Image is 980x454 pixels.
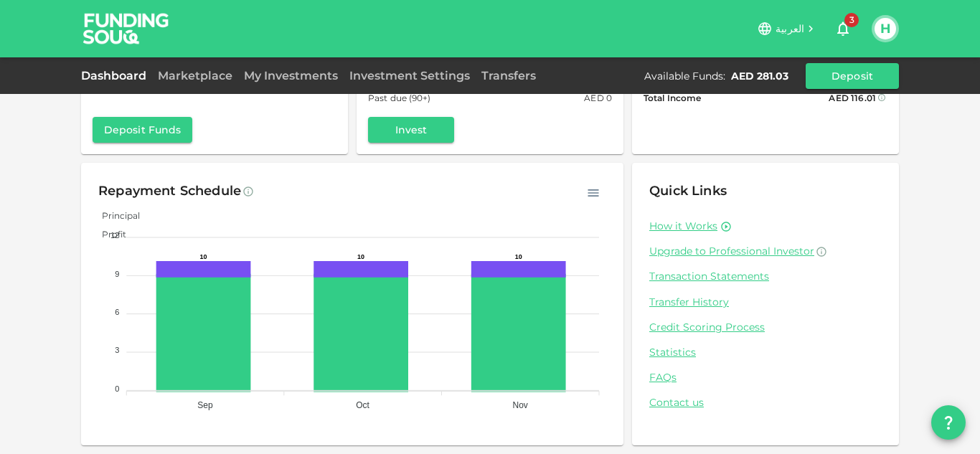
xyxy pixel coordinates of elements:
a: Transfer History [649,295,882,309]
a: Contact us [649,396,882,410]
a: Statistics [649,346,882,359]
button: Deposit Funds [93,117,192,143]
tspan: 6 [115,308,119,316]
div: AED 0 [584,90,612,105]
span: Upgrade to Professional Investor [649,245,814,257]
span: Total Income [644,90,701,105]
a: Marketplace [152,69,238,82]
div: Available Funds : [644,69,725,83]
div: AED 281.03 [731,69,788,83]
a: How it Works [649,219,717,233]
button: Deposit [806,63,899,89]
a: Dashboard [81,69,152,82]
tspan: 3 [115,346,119,354]
span: Profit [91,229,126,240]
button: 3 [829,14,857,43]
tspan: Nov [513,400,528,410]
span: العربية [776,22,804,35]
tspan: 0 [115,384,119,393]
tspan: 9 [115,270,119,278]
span: Quick Links [649,183,727,199]
a: Credit Scoring Process [649,321,882,334]
a: Transfers [476,69,542,82]
span: 3 [844,13,859,27]
a: Investment Settings [344,69,476,82]
a: Upgrade to Professional Investor [649,245,882,258]
tspan: Oct [356,400,369,410]
button: H [875,18,896,39]
a: Transaction Statements [649,270,882,283]
div: AED 116.01 [829,90,876,105]
button: Invest [368,117,454,143]
tspan: Sep [197,400,213,410]
span: Past due (90+) [368,90,431,105]
a: FAQs [649,371,882,384]
a: My Investments [238,69,344,82]
span: Principal [91,210,140,221]
tspan: 12 [110,231,119,240]
button: question [931,405,966,440]
div: Repayment Schedule [98,180,241,203]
